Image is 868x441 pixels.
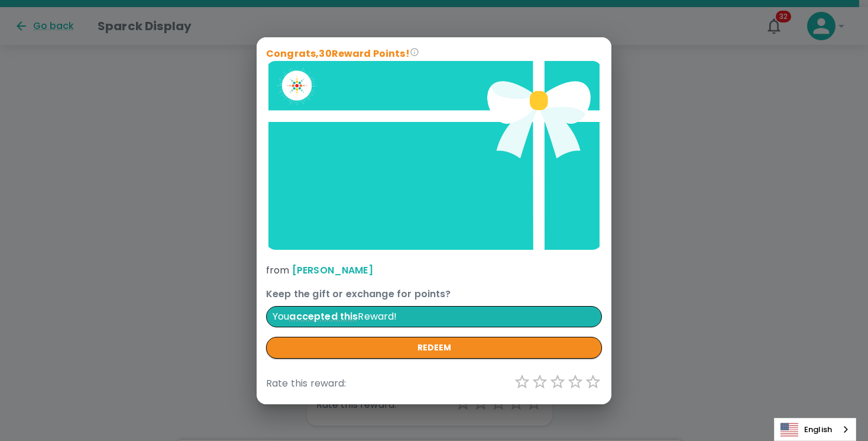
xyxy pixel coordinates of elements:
span: You accepted this reward. Make sure you redeemed it [289,310,358,323]
p: Keep the gift or exchange for points? [266,287,602,301]
p: Rate this reward: [266,376,346,391]
button: redeem [266,337,602,359]
p: from [266,263,602,278]
a: English [775,419,856,440]
p: You Reward! [266,306,602,327]
img: Brand logo [266,61,602,250]
div: Language [774,418,856,441]
p: Congrats, 30 Reward Points! [266,47,602,61]
svg: Congrats on your reward! You can either redeem the total reward points for something else with th... [410,47,419,57]
a: [PERSON_NAME] [292,263,373,277]
aside: Language selected: English [774,418,856,441]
